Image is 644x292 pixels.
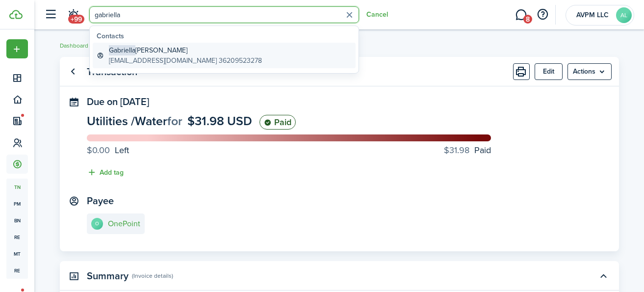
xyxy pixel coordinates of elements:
global-search-item-title: [PERSON_NAME] [109,45,262,55]
progress-caption-label: Left [87,144,129,157]
img: TenantCloud [9,10,23,19]
a: re [6,229,28,245]
span: for [167,112,182,130]
a: bn [6,212,28,229]
a: mt [6,245,28,262]
span: Due on [DATE] [87,94,149,109]
menu-btn: Actions [567,63,612,80]
button: Edit [535,63,563,80]
avatar-text: AL [616,7,632,23]
a: Dashboard [60,41,88,50]
button: Open menu [567,63,612,80]
button: Cancel [366,11,388,19]
span: Gabriella [109,45,135,55]
span: +99 [68,15,84,24]
status: Paid [259,115,296,130]
a: Notifications [64,2,82,27]
a: Messaging [512,2,530,27]
span: AVPM LLC [573,12,612,19]
avatar-text: O [91,218,103,230]
button: Open menu [6,39,28,58]
a: tn [6,179,28,195]
span: Utilities / Water [87,112,167,130]
button: Add tag [87,167,124,178]
panel-main-title: Payee [87,195,114,207]
button: Toggle accordion [595,267,612,284]
button: Print [513,63,530,80]
global-search-list-title: Contacts [97,31,356,41]
a: Gabriella[PERSON_NAME][EMAIL_ADDRESS][DOMAIN_NAME] 36209523278 [93,43,356,68]
global-search-item-description: [EMAIL_ADDRESS][DOMAIN_NAME] 36209523278 [109,55,262,66]
progress-caption-label: Paid [444,144,491,157]
panel-main-title: Summary [87,270,129,282]
progress-caption-label-value: $31.98 [444,144,469,157]
button: Clear search [342,7,357,23]
a: re [6,262,28,279]
e-details-info-title: OnePoint [108,219,140,228]
panel-main-title: Transaction [87,66,137,78]
span: 8 [523,15,532,24]
button: Open sidebar [41,5,60,24]
a: Go back [65,63,81,80]
a: OOnePoint [87,213,145,234]
input: Search for anything... [89,6,359,23]
a: pm [6,195,28,212]
button: Open resource center [534,6,551,23]
span: $31.98 USD [187,112,252,130]
panel-main-subtitle: (Invoice details) [132,271,173,280]
progress-caption-label-value: $0.00 [87,144,110,157]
